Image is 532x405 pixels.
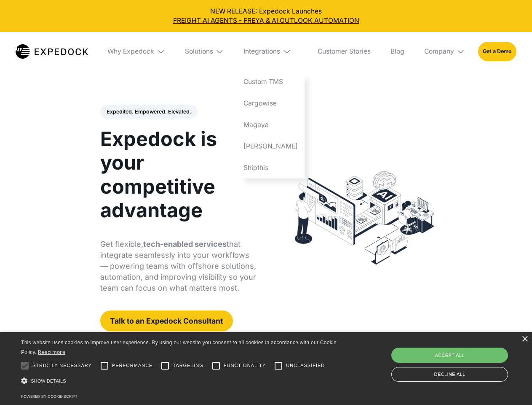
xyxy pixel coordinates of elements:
[478,42,516,61] a: Get a Demo
[311,32,377,71] a: Customer Stories
[224,362,266,369] span: Functionality
[21,375,340,387] div: Show details
[424,47,454,56] div: Company
[237,71,305,93] a: Custom TMS
[417,32,471,71] div: Company
[32,362,92,369] span: Strictly necessary
[286,362,325,369] span: Unclassified
[173,362,203,369] span: Targeting
[384,32,411,71] a: Blog
[100,239,257,294] p: Get flexible, that integrate seamlessly into your workflows — powering teams with offshore soluti...
[237,114,305,135] a: Magaya
[38,349,65,355] a: Read more
[21,394,78,399] a: Powered by cookie-script
[107,47,154,56] div: Why Expedock
[143,240,227,248] strong: tech-enabled services
[237,32,305,71] div: Integrations
[101,32,172,71] div: Why Expedock
[100,127,257,222] h1: Expedock is your competitive advantage
[112,362,153,369] span: Performance
[178,32,230,71] div: Solutions
[392,314,532,405] iframe: Chat Widget
[237,157,305,178] a: Shipthis
[237,93,305,114] a: Cargowise
[100,310,233,331] a: Talk to an Expedock Consultant
[185,47,213,56] div: Solutions
[7,7,526,25] div: NEW RELEASE: Expedock Launches
[31,378,66,383] span: Show details
[237,135,305,157] a: [PERSON_NAME]
[21,340,337,355] span: This website uses cookies to improve user experience. By using our website you consent to all coo...
[243,47,280,56] div: Integrations
[7,16,526,25] a: FREIGHT AI AGENTS - FREYA & AI OUTLOOK AUTOMATION
[237,71,305,178] nav: Integrations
